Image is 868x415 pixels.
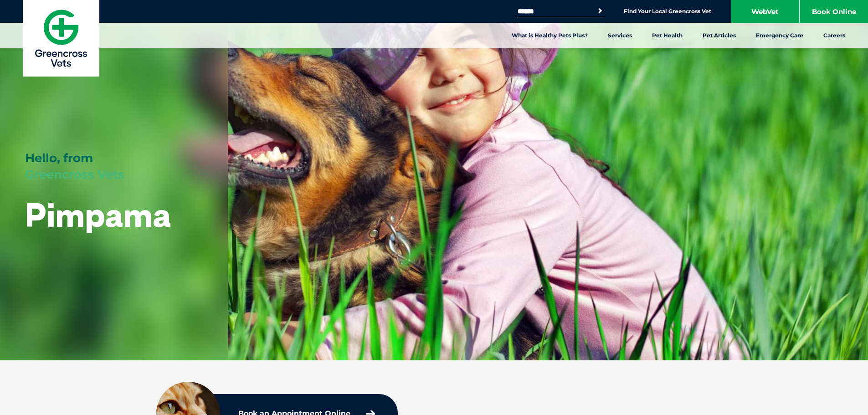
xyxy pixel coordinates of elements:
a: What is Healthy Pets Plus? [502,23,598,48]
button: Search [596,6,605,15]
span: Greencross Vets [25,167,124,182]
a: Services [598,23,642,48]
h1: Pimpama [25,197,171,233]
span: Hello, from [25,151,93,165]
a: Pet Health [642,23,693,48]
a: Careers [813,23,855,48]
a: Emergency Care [746,23,813,48]
a: Pet Articles [693,23,746,48]
a: Find Your Local Greencross Vet [624,8,711,15]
